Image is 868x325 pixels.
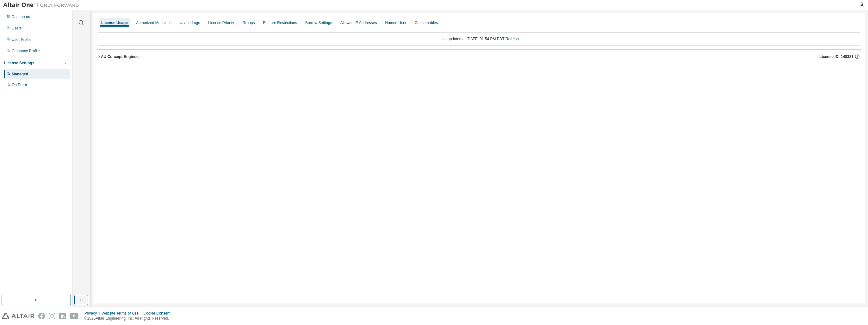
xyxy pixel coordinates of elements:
[49,313,55,319] img: instagram.svg
[263,20,297,25] div: Feature Restrictions
[12,72,28,77] div: Managed
[505,37,519,41] a: Refresh
[12,82,27,87] div: On Prem
[143,311,174,316] div: Cookie Consent
[12,48,40,54] div: Company Profile
[3,2,82,8] img: Altair One
[59,313,66,319] img: linkedin.svg
[340,20,377,25] div: Allowed IP Addresses
[305,20,332,25] div: Borrow Settings
[97,50,861,64] button: AU Concept EngineerLicense ID: 148381
[12,37,32,42] div: User Profile
[415,20,438,25] div: Consumables
[101,20,128,25] div: License Usage
[38,313,45,319] img: facebook.svg
[820,54,853,59] span: License ID: 148381
[12,26,22,31] div: Users
[84,316,174,321] p: © 2025 Altair Engineering, Inc. All Rights Reserved.
[12,14,30,19] div: Dashboard
[4,61,34,66] div: License Settings
[101,54,140,59] div: AU Concept Engineer
[208,20,234,25] div: License Priority
[385,20,406,25] div: Named User
[180,20,200,25] div: Usage Logs
[97,32,861,46] div: Last updated at: [DATE] 01:54 PM PDT
[70,313,79,319] img: youtube.svg
[136,20,171,25] div: Authorized Machines
[84,311,102,316] div: Privacy
[242,20,255,25] div: Groups
[2,313,34,319] img: altair_logo.svg
[102,311,143,316] div: Website Terms of Use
